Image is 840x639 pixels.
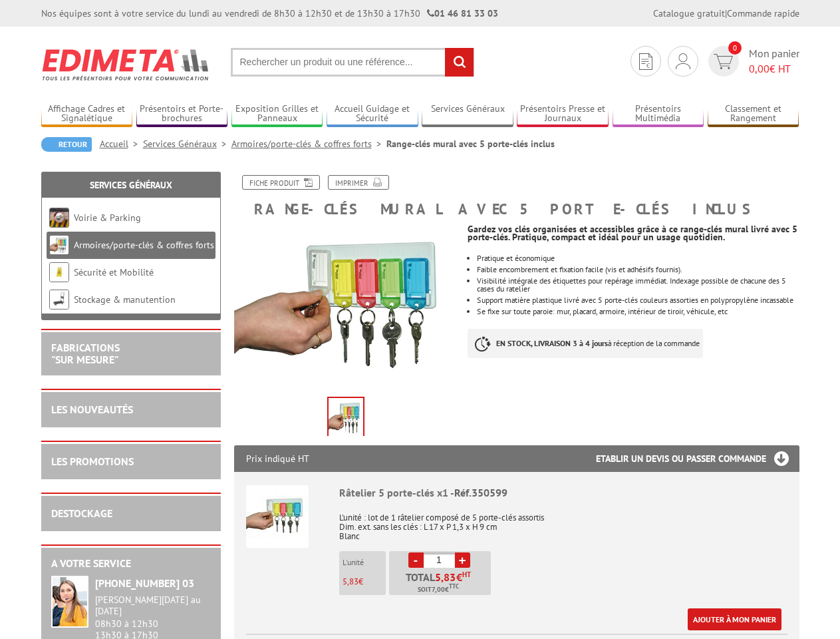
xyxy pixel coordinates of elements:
span: Soit € [418,584,459,595]
a: Présentoirs Multimédia [613,103,704,125]
a: Services Généraux [143,138,231,150]
p: L'unité [343,558,386,567]
img: widget-service.jpg [51,576,88,628]
a: Ajouter à mon panier [688,608,781,630]
a: LES NOUVEAUTÉS [51,403,133,416]
span: € HT [749,61,799,77]
a: LES PROMOTIONS [51,455,134,468]
img: Stockage & manutention [49,290,69,310]
a: Sécurité et Mobilité [74,266,154,278]
a: Armoires/porte-clés & coffres forts [231,138,386,150]
span: 5,83 [435,572,456,582]
a: Voirie & Parking [74,212,141,224]
strong: 01 46 81 33 03 [427,7,498,19]
a: Présentoirs Presse et Journaux [517,103,609,125]
li: Support matière plastique livré avec 5 porte-clés couleurs assorties en polypropylène incassable [477,296,799,304]
a: Armoires/porte-clés & coffres forts [74,239,214,251]
a: Exposition Grilles et Panneaux [231,103,323,125]
p: L'unité : lot de 1 râtelier composé de 5 porte-clés assortis Dim. ext. sans les clés : L 17 x P 1... [339,504,787,541]
sup: HT [462,570,471,579]
img: Râtelier 5 porte-clés x1 [246,485,309,548]
li: Range-clés mural avec 5 porte-clés inclus [386,137,555,150]
h3: Etablir un devis ou passer commande [596,445,799,472]
span: Mon panier [749,46,799,77]
span: Réf.350599 [454,486,507,499]
p: à réception de la commande [468,329,703,358]
img: porte_cles_350599.jpg [329,398,363,439]
p: Total [392,572,491,595]
h2: A votre service [51,558,211,570]
img: devis rapide [676,53,690,69]
strong: [PHONE_NUMBER] 03 [95,576,194,590]
img: Voirie & Parking [49,208,69,228]
li: Pratique et économique [477,254,799,262]
span: € [456,572,462,582]
div: Nos équipes sont à votre service du lundi au vendredi de 8h30 à 12h30 et de 13h30 à 17h30 [41,7,498,20]
span: 0,00 [749,62,770,75]
a: Services Généraux [90,179,172,191]
a: DESTOCKAGE [51,507,112,520]
div: [PERSON_NAME][DATE] au [DATE] [95,594,211,617]
li: Faible encombrement et fixation facile (vis et adhésifs fournis). [477,266,799,274]
img: Armoires/porte-clés & coffres forts [49,235,69,255]
span: 5,83 [343,576,358,587]
img: Edimeta [41,40,211,89]
input: rechercher [445,48,474,77]
a: Affichage Cadres et Signalétique [41,103,133,125]
a: - [408,552,424,568]
a: Accueil Guidage et Sécurité [327,103,418,125]
div: | [653,7,799,20]
span: 7,00 [432,584,445,595]
li: Visibilité intégrale des étiquettes pour repérage immédiat. Indexage possible de chacune des 5 ca... [477,277,799,293]
img: porte_cles_350599.jpg [234,224,458,391]
a: Services Généraux [422,103,513,125]
p: € [343,577,386,586]
p: Se fixe sur toute paroie: mur, placard, armoire, intérieur de tiroir, véhicule, etc [477,308,799,316]
a: + [455,552,470,568]
img: Sécurité et Mobilité [49,262,69,282]
a: Stockage & manutention [74,294,176,306]
a: FABRICATIONS"Sur Mesure" [51,341,120,366]
a: Classement et Rangement [708,103,799,125]
a: Fiche produit [242,175,320,190]
strong: EN STOCK, LIVRAISON 3 à 4 jours [496,338,608,348]
p: Prix indiqué HT [246,445,309,472]
img: devis rapide [639,53,652,70]
sup: TTC [449,582,459,590]
img: devis rapide [714,54,733,69]
a: Retour [41,137,92,152]
a: devis rapide 0 Mon panier 0,00€ HT [705,46,799,77]
a: Présentoirs et Porte-brochures [136,103,228,125]
a: Commande rapide [727,7,799,19]
a: Accueil [100,138,143,150]
a: Imprimer [328,175,389,190]
div: Râtelier 5 porte-clés x1 - [339,485,787,501]
strong: Gardez vos clés organisées et accessibles grâce à ce range-clés mural livré avec 5 porte-clés. Pr... [468,223,797,243]
span: 0 [728,41,742,55]
input: Rechercher un produit ou une référence... [231,48,474,77]
a: Catalogue gratuit [653,7,725,19]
